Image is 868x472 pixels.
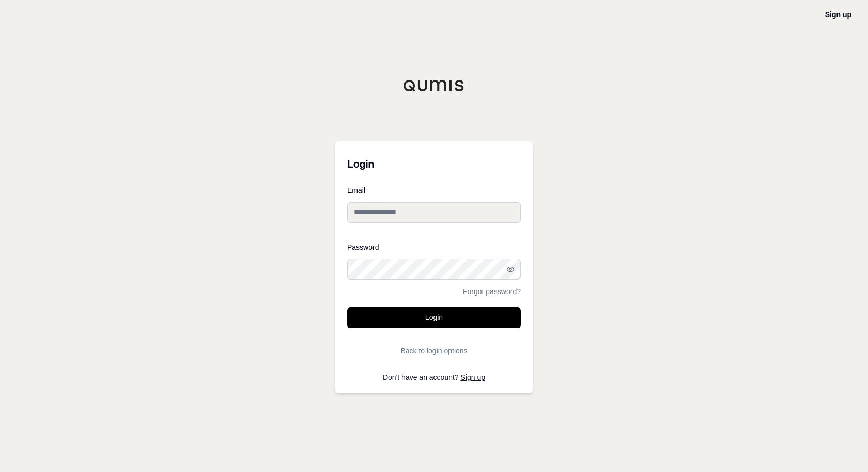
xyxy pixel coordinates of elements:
[347,187,521,194] label: Email
[347,340,521,361] button: Back to login options
[825,10,851,19] a: Sign up
[463,288,521,295] a: Forgot password?
[461,373,485,381] a: Sign up
[347,307,521,328] button: Login
[347,154,521,174] h3: Login
[347,243,521,251] label: Password
[347,373,521,381] p: Don't have an account?
[403,79,465,92] img: Qumis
